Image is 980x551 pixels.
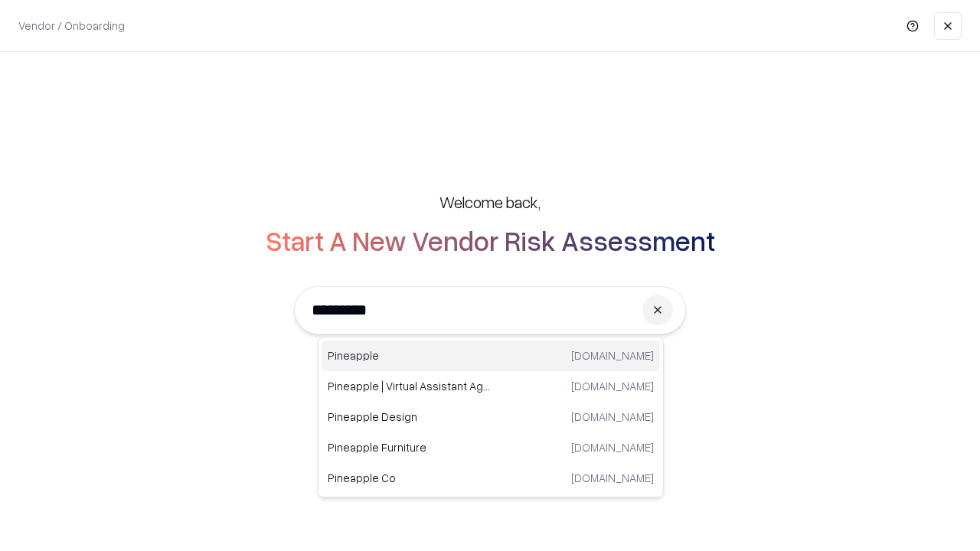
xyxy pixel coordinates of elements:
p: Pineapple [328,347,491,364]
div: Suggestions [318,337,664,497]
p: [DOMAIN_NAME] [571,470,654,486]
h2: Start A New Vendor Risk Assessment [266,225,715,256]
h5: Welcome back, [439,191,541,213]
p: Pineapple Design [328,409,491,425]
p: [DOMAIN_NAME] [571,439,654,455]
p: [DOMAIN_NAME] [571,347,654,364]
p: [DOMAIN_NAME] [571,378,654,394]
p: Vendor / Onboarding [18,18,125,34]
p: Pineapple Co [328,470,491,486]
p: Pineapple Furniture [328,439,491,455]
p: Pineapple | Virtual Assistant Agency [328,378,491,394]
p: [DOMAIN_NAME] [571,409,654,425]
